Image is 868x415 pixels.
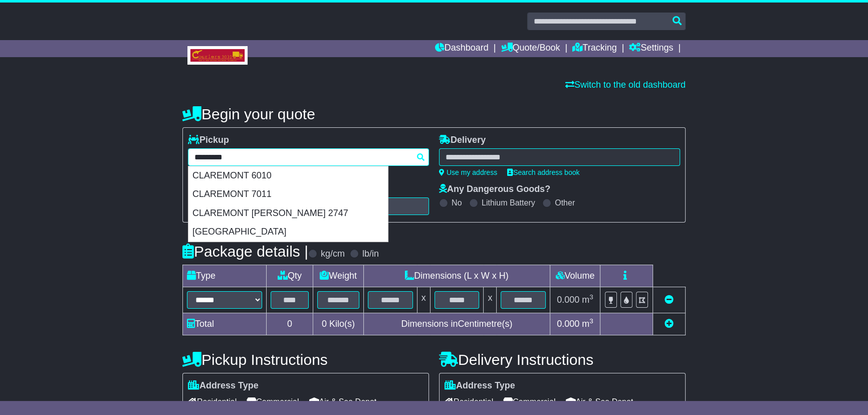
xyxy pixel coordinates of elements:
[565,80,686,90] a: Switch to the old dashboard
[557,319,579,329] span: 0.000
[557,295,579,305] span: 0.000
[188,223,388,242] div: [GEOGRAPHIC_DATA]
[572,40,616,57] a: Tracking
[439,168,497,176] a: Use my address
[267,313,313,335] td: 0
[582,319,593,329] span: m
[188,135,229,146] label: Pickup
[566,394,633,409] span: Air & Sea Depot
[452,198,462,207] label: No
[445,380,515,391] label: Address Type
[555,198,575,207] label: Other
[363,313,550,335] td: Dimensions in Centimetre(s)
[313,313,364,335] td: Kilo(s)
[589,293,593,301] sup: 3
[439,184,550,195] label: Any Dangerous Goods?
[503,394,555,409] span: Commercial
[629,40,673,57] a: Settings
[484,287,497,313] td: x
[362,249,379,260] label: lb/in
[589,317,593,325] sup: 3
[322,319,327,329] span: 0
[439,135,486,146] label: Delivery
[665,295,674,305] a: Remove this item
[313,265,364,287] td: Weight
[182,243,308,260] h4: Package details |
[188,166,388,185] div: CLAREMONT 6010
[363,265,550,287] td: Dimensions (L x W x H)
[182,351,429,368] h4: Pickup Instructions
[501,40,560,57] a: Quote/Book
[550,265,600,287] td: Volume
[188,380,259,391] label: Address Type
[507,168,579,176] a: Search address book
[182,106,686,122] h4: Begin your quote
[445,394,493,409] span: Residential
[188,185,388,204] div: CLAREMONT 7011
[188,394,237,409] span: Residential
[665,319,674,329] a: Add new item
[482,198,535,207] label: Lithium Battery
[188,204,388,223] div: CLAREMONT [PERSON_NAME] 2747
[188,148,429,166] typeahead: Please provide city
[439,351,686,368] h4: Delivery Instructions
[247,394,299,409] span: Commercial
[309,394,377,409] span: Air & Sea Depot
[582,295,593,305] span: m
[267,265,313,287] td: Qty
[417,287,430,313] td: x
[183,265,267,287] td: Type
[183,313,267,335] td: Total
[435,40,489,57] a: Dashboard
[321,249,345,260] label: kg/cm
